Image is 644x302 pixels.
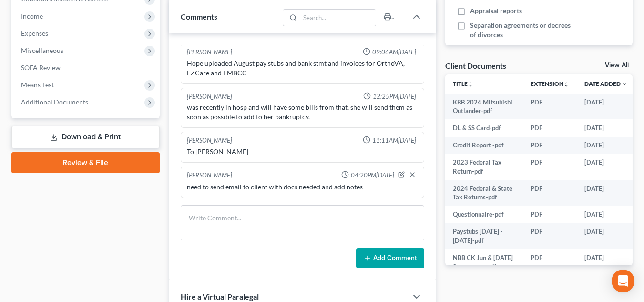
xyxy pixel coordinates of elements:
[605,62,629,69] a: View All
[21,63,61,72] span: SOFA Review
[523,206,577,223] td: PDF
[300,10,376,26] input: Search...
[577,180,635,206] td: [DATE]
[577,206,635,223] td: [DATE]
[187,171,232,180] div: [PERSON_NAME]
[372,136,416,145] span: 11:11AM[DATE]
[21,29,48,37] span: Expenses
[453,80,473,87] a: Titleunfold_more
[577,154,635,180] td: [DATE]
[445,180,523,206] td: 2024 Federal & State Tax Returns-pdf
[523,249,577,275] td: PDF
[523,223,577,250] td: PDF
[445,94,523,120] td: KBB 2024 Mitsubishi Outlander-pdf
[21,12,43,20] span: Income
[187,182,418,192] div: need to send email to client with docs needed and add notes
[523,180,577,206] td: PDF
[11,152,160,173] a: Review & File
[584,80,627,87] a: Date Added expand_more
[577,119,635,136] td: [DATE]
[523,137,577,154] td: PDF
[445,119,523,136] td: DL & SS Card-pdf
[445,206,523,223] td: Questionnaire-pdf
[445,154,523,180] td: 2023 Federal Tax Return-pdf
[356,248,424,268] button: Add Comment
[577,137,635,154] td: [DATE]
[577,94,635,120] td: [DATE]
[13,59,160,76] a: SOFA Review
[468,82,473,87] i: unfold_more
[181,292,259,301] span: Hire a Virtual Paralegal
[372,48,416,57] span: 09:06AM[DATE]
[445,249,523,275] td: NBB CK Jun & [DATE] Statements-pdf
[622,82,627,87] i: expand_more
[470,6,522,16] span: Appraisal reports
[187,48,232,57] div: [PERSON_NAME]
[21,46,63,54] span: Miscellaneous
[577,249,635,275] td: [DATE]
[21,81,54,89] span: Means Test
[187,136,232,145] div: [PERSON_NAME]
[563,82,569,87] i: unfold_more
[523,119,577,136] td: PDF
[187,92,232,101] div: [PERSON_NAME]
[531,80,569,87] a: Extensionunfold_more
[187,103,418,122] div: was recently in hosp and will have some bills from that, she will send them as soon as possible t...
[351,171,394,180] span: 04:20PM[DATE]
[187,147,418,156] div: To [PERSON_NAME]
[612,270,634,292] div: Open Intercom Messenger
[187,59,418,78] div: Hope uploaded August pay stubs and bank stmt and invoices for OrthoVA, EZCare and EMBCC
[373,92,416,101] span: 12:25PM[DATE]
[181,12,217,21] span: Comments
[11,126,160,148] a: Download & Print
[523,154,577,180] td: PDF
[523,94,577,120] td: PDF
[470,21,578,40] span: Separation agreements or decrees of divorces
[445,137,523,154] td: Credit Report -pdf
[577,223,635,250] td: [DATE]
[445,61,506,71] div: Client Documents
[445,223,523,250] td: Paystubs [DATE] - [DATE]-pdf
[21,98,88,106] span: Additional Documents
